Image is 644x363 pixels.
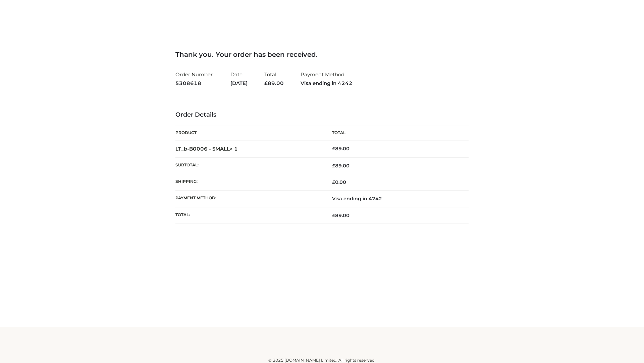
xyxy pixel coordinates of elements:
strong: × 1 [230,146,238,152]
th: Subtotal: [175,157,322,174]
li: Order Number: [175,69,214,89]
strong: LT_b-B0006 - SMALL [175,146,238,152]
bdi: 0.00 [332,179,346,185]
strong: Visa ending in 4242 [301,79,353,88]
span: £ [332,146,335,152]
span: £ [332,163,335,169]
span: 89.00 [332,212,350,218]
th: Product [175,125,322,140]
th: Total [322,125,469,140]
h3: Order Details [175,111,469,119]
td: Visa ending in 4242 [322,191,469,207]
span: £ [332,212,335,218]
strong: 5308618 [175,79,214,88]
th: Total: [175,207,322,224]
li: Date: [230,69,248,89]
li: Total: [264,69,284,89]
li: Payment Method: [301,69,353,89]
h3: Thank you. Your order has been received. [175,50,469,58]
span: 89.00 [264,80,284,86]
span: 89.00 [332,163,350,169]
bdi: 89.00 [332,146,350,152]
span: £ [332,179,335,185]
th: Payment method: [175,191,322,207]
th: Shipping: [175,174,322,191]
strong: [DATE] [230,79,248,88]
span: £ [264,80,268,86]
